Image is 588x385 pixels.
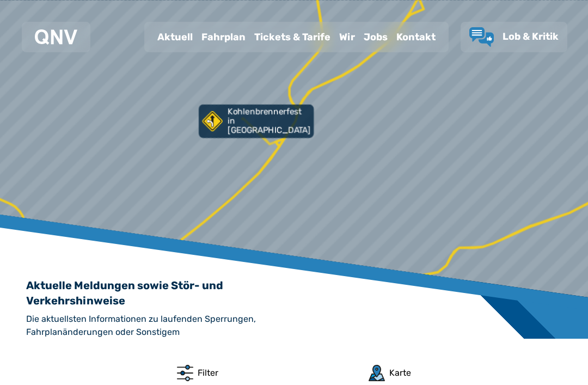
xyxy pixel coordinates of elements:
img: QNV Logo [35,29,77,45]
h1: Aktuelle Meldungen sowie Stör- und Verkehrshinweise [26,278,244,308]
span: Lob & Kritik [503,30,559,42]
a: Jobs [359,23,392,51]
a: Fahrplan [197,23,250,51]
h2: Die aktuellsten Informationen zu laufenden Sperrungen, Fahrplanänderungen oder Sonstigem [26,313,326,339]
a: Kohlenbrennerfest in [GEOGRAPHIC_DATA] [199,105,314,138]
button: Karte anzeigen [369,365,411,381]
a: Aktuell [153,23,197,51]
div: Karte [389,366,411,380]
a: Lob & Kritik [469,27,559,47]
a: Tickets & Tarife [250,23,335,51]
button: Filter-Dialog öffnen [177,365,218,381]
div: Filter [198,366,218,380]
div: Kohlenbrennerfest in [GEOGRAPHIC_DATA] [199,105,313,143]
a: QNV Logo [35,26,77,48]
a: Wir [335,23,359,51]
a: Kontakt [392,23,440,51]
p: Kohlenbrennerfest in [GEOGRAPHIC_DATA] [228,107,311,135]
